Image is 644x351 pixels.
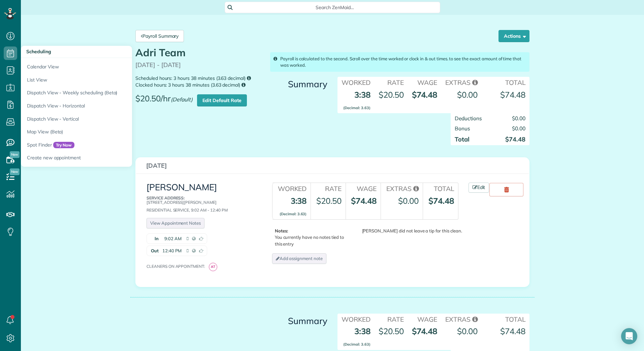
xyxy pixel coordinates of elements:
a: Spot FinderTry Now [21,138,189,152]
a: Calendar View [21,58,189,73]
span: $0.00 [457,90,478,100]
th: Total [482,77,529,87]
span: $20.50 [379,90,404,100]
a: List View [21,73,189,87]
strong: $74.48 [412,90,438,100]
strong: Out [147,246,160,256]
strong: $74.48 [428,196,454,206]
span: Cleaners on appointment: [147,264,208,269]
span: $20.50 [379,326,404,336]
th: Wage [408,314,442,324]
div: $20.50 [316,195,342,206]
div: Residential Service, 9:02 AM - 12:40 PM [147,196,257,213]
p: [DATE] - [DATE] [135,62,263,68]
small: (Decimal: 3.63) [343,105,370,110]
th: Extras [441,77,482,87]
div: Payroll is calculated to the second. Scroll over the time worked or clock in & out times. to see ... [270,52,529,72]
th: Wage [408,77,442,87]
th: Worked [272,183,311,193]
strong: $74.48 [500,90,525,100]
a: Payroll Summary [135,30,184,42]
small: Scheduled hours: 3 hours 38 minutes (3.63 decimal) Clocked hours: 3 hours 38 minutes (3.63 decimal) [135,75,263,89]
a: Map View (Beta) [21,125,189,138]
h3: [DATE] [146,162,519,169]
a: Edit [469,183,489,193]
p: [STREET_ADDRESS][PERSON_NAME] [147,196,257,204]
a: Edit Default Rate [197,94,247,106]
span: 12:40 PM [162,248,182,254]
strong: In [147,234,160,244]
span: $0.00 [512,115,525,122]
strong: 3:38 [343,90,370,111]
b: Notes: [275,228,288,233]
span: $0.00 [512,125,525,132]
strong: $74.48 [412,326,438,336]
strong: 3:38 [343,326,370,348]
span: $0.00 [457,326,478,336]
th: Extras [381,183,423,193]
strong: Total [455,135,470,143]
th: Total [482,314,529,324]
div: [PERSON_NAME] did not leave a tip for this clean. [350,228,462,234]
th: Worked [337,314,375,324]
strong: $74.48 [351,196,377,206]
span: New [10,168,20,175]
span: Bonus [455,125,470,132]
h3: Summary [270,79,327,89]
a: [PERSON_NAME] [147,182,217,193]
th: Rate [375,314,408,324]
span: 9:02 AM [164,235,182,242]
a: Create new appointment [21,151,189,167]
span: Scheduling [26,49,51,55]
div: $0.00 [398,195,419,206]
a: Dispatch View - Horizontal [21,99,189,113]
th: Total [423,183,458,193]
b: Service Address: [147,195,185,200]
a: Dispatch View - Vertical [21,113,189,126]
th: Extras [441,314,482,324]
strong: $74.48 [500,326,525,336]
span: Try Now [53,142,75,149]
span: $20.50/hr [135,94,196,108]
span: Deductions [455,115,482,122]
div: Open Intercom Messenger [621,328,637,344]
button: Actions [498,30,529,42]
span: AT [209,263,217,271]
small: (Decimal: 3.63) [343,342,370,347]
a: Dispatch View - Weekly scheduling (Beta) [21,86,189,99]
strong: $74.48 [505,135,525,143]
h1: Adri Team [135,47,263,58]
th: Rate [375,77,408,87]
a: View Appointment Notes [147,218,204,228]
em: (Default) [171,96,193,103]
strong: 3:38 [280,196,307,217]
h3: Summary [270,316,327,326]
th: Wage [346,183,381,193]
th: Worked [337,77,375,87]
a: Add assignment note [272,253,326,264]
span: New [10,151,20,158]
p: You currently have no notes tied to this entry [275,228,348,247]
th: Rate [311,183,345,193]
small: (Decimal: 3.63) [280,212,307,216]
